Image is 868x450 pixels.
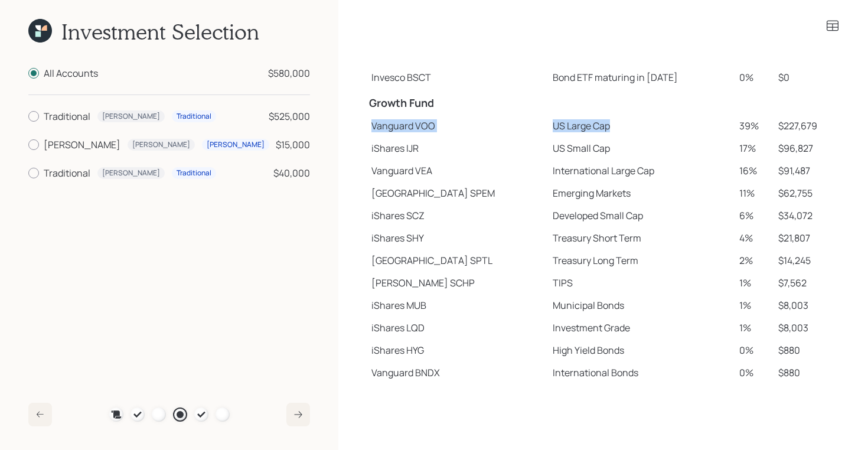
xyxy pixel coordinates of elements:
td: $8,003 [774,294,840,317]
div: [PERSON_NAME] [102,168,160,178]
td: iShares IJR [367,137,547,159]
td: 4% [735,227,774,249]
td: $14,245 [774,249,840,272]
td: International Large Cap [548,159,735,182]
td: High Yield Bonds [548,339,735,361]
div: Traditional [44,109,90,123]
div: [PERSON_NAME] [44,138,120,152]
td: $62,755 [774,182,840,204]
td: US Small Cap [548,137,735,159]
td: $880 [774,339,840,361]
td: Vanguard VOO [367,115,547,137]
td: 1% [735,272,774,294]
td: Investment Grade [548,317,735,339]
td: [GEOGRAPHIC_DATA] SPEM [367,182,547,204]
td: $34,072 [774,204,840,227]
div: Traditional [177,112,211,122]
td: Treasury Long Term [548,249,735,272]
td: Developed Small Cap [548,204,735,227]
td: Invesco BSCT [367,66,547,89]
td: Emerging Markets [548,182,735,204]
div: $40,000 [273,166,310,180]
td: $91,487 [774,159,840,182]
td: 17% [735,137,774,159]
td: 0% [735,361,774,384]
div: $15,000 [276,138,310,152]
td: $21,807 [774,227,840,249]
td: US Large Cap [548,115,735,137]
td: International Bonds [548,361,735,384]
td: 1% [735,317,774,339]
td: $227,679 [774,115,840,137]
td: iShares MUB [367,294,547,317]
td: 16% [735,159,774,182]
div: Traditional [177,168,211,178]
td: iShares SHY [367,227,547,249]
div: $525,000 [269,109,310,123]
td: Vanguard VEA [367,159,547,182]
div: Traditional [44,166,90,180]
td: Municipal Bonds [548,294,735,317]
td: 0% [735,66,774,89]
div: [PERSON_NAME] [207,140,265,150]
div: [PERSON_NAME] [132,140,190,150]
td: 39% [735,115,774,137]
td: $880 [774,361,840,384]
td: 6% [735,204,774,227]
td: Bond ETF maturing in [DATE] [548,66,735,89]
div: $580,000 [268,66,310,80]
div: All Accounts [44,66,98,80]
td: $8,003 [774,317,840,339]
td: 0% [735,339,774,361]
td: [PERSON_NAME] SCHP [367,272,547,294]
td: iShares HYG [367,339,547,361]
h1: Investment Selection [61,19,259,44]
h4: Growth Fund [369,97,545,110]
td: Treasury Short Term [548,227,735,249]
td: 11% [735,182,774,204]
td: 2% [735,249,774,272]
td: $7,562 [774,272,840,294]
td: $96,827 [774,137,840,159]
td: iShares SCZ [367,204,547,227]
div: [PERSON_NAME] [102,112,160,122]
td: TIPS [548,272,735,294]
td: 1% [735,294,774,317]
td: Vanguard BNDX [367,361,547,384]
td: [GEOGRAPHIC_DATA] SPTL [367,249,547,272]
td: $0 [774,66,840,89]
td: iShares LQD [367,317,547,339]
